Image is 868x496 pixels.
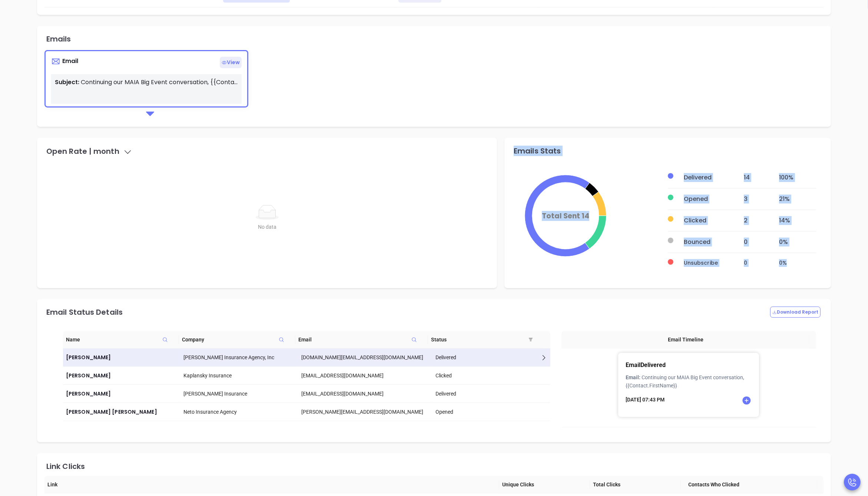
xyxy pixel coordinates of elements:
[301,390,430,398] div: [EMAIL_ADDRESS][DOMAIN_NAME]
[779,238,816,247] div: 0 %
[183,371,295,380] div: Kaplansky Insurance
[779,195,816,204] div: 21 %
[770,307,821,318] button: Download Report
[626,374,640,380] span: Email:
[744,238,769,247] div: 0
[744,216,769,225] div: 2
[46,463,85,470] div: Link Clicks
[499,476,590,493] th: Unique Clicks
[779,216,816,225] div: 14 %
[684,195,733,204] div: Opened
[182,335,292,344] span: Company
[626,397,665,403] span: [DATE] 07:43 PM
[542,211,589,221] tspan: Total Sent 14
[183,408,295,416] div: Neto Insurance Agency
[779,259,816,263] div: 0 %
[66,371,178,380] a: [PERSON_NAME]
[255,223,279,231] div: No data
[435,390,547,398] div: Delivered
[561,331,810,348] th: Email Timeline
[44,476,499,493] th: Link
[66,407,178,416] a: [PERSON_NAME] [PERSON_NAME]
[220,57,242,68] span: View
[744,195,769,204] div: 3
[435,371,547,380] div: Clicked
[744,259,769,263] div: 0
[529,337,533,342] span: filter
[55,78,79,86] span: Subject:
[46,147,132,156] div: Open Rate |
[301,408,430,416] div: [PERSON_NAME][EMAIL_ADDRESS][DOMAIN_NAME]
[527,331,534,348] span: filter
[301,371,430,380] div: [EMAIL_ADDRESS][DOMAIN_NAME]
[66,335,176,344] span: Name
[93,146,132,156] span: month
[46,308,123,316] div: Email Status Details
[626,360,752,370] p: Email Delivered
[744,173,769,182] div: 14
[183,390,295,398] div: [PERSON_NAME] Insurance
[66,353,178,362] a: [PERSON_NAME]
[66,389,178,398] a: [PERSON_NAME]
[684,173,733,182] div: Delivered
[435,408,547,416] div: Opened
[183,353,295,361] div: [PERSON_NAME] Insurance Agency, Inc
[46,35,71,43] div: Emails
[684,238,733,247] div: Bounced
[684,216,733,225] div: Clicked
[298,335,425,344] span: Email
[435,353,547,361] div: Delivered
[626,373,752,390] p: Continuing our MAIA Big Event conversation, {{Contact.FirstName}}
[514,147,561,155] div: Emails Stats
[590,476,681,493] th: Total Clicks
[431,335,541,344] span: Status
[62,57,78,65] span: Email
[681,476,817,493] th: Contacts Who Clicked
[301,353,430,361] div: [DOMAIN_NAME][EMAIL_ADDRESS][DOMAIN_NAME]
[779,173,816,182] div: 100 %
[55,78,238,87] p: Continuing our MAIA Big Event conversation, {{Contact.FirstName}}
[684,259,733,263] div: Unsubscribe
